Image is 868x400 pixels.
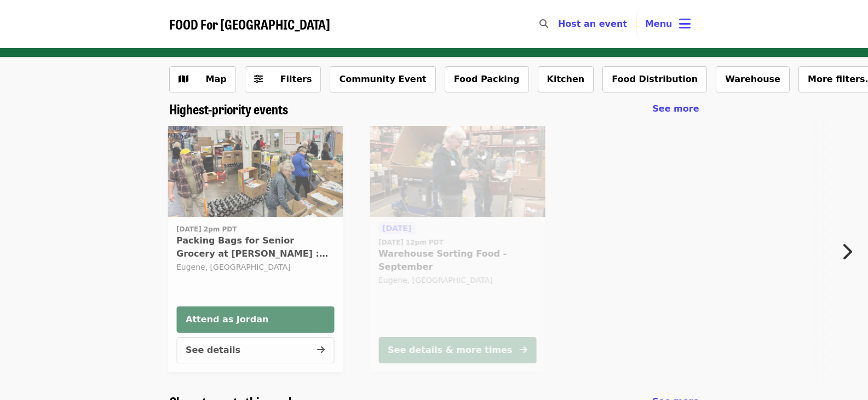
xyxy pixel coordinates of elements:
[186,345,240,355] span: See details
[176,234,334,260] span: Packing Bags for Senior Grocery at [PERSON_NAME] : October
[254,74,263,84] i: sliders-h icon
[679,16,691,32] i: bars icon
[716,66,790,92] button: Warehouse
[169,99,288,118] span: Highest-priority events
[636,11,699,37] button: Toggle account menu
[370,126,545,372] a: See details for "Warehouse Sorting Food - September"
[169,14,330,33] span: FOOD For [GEOGRAPHIC_DATA]
[555,11,564,37] input: Search
[602,66,707,92] button: Food Distribution
[176,337,334,363] button: See details
[538,66,594,92] button: Kitchen
[176,222,334,274] a: See details for "Packing Bags for Senior Grocery at Bailey Hill : October"
[245,66,321,92] button: Filters (0 selected)
[378,337,536,363] button: See details & more times
[645,19,672,29] span: Menu
[168,126,343,218] a: Packing Bags for Senior Grocery at Bailey Hill : October
[652,103,699,114] span: See more
[519,345,527,355] i: arrow-right icon
[652,102,699,115] a: See more
[176,224,237,234] time: [DATE] 2pm PDT
[169,101,288,117] a: Highest-priority events
[378,276,536,285] div: Eugene, [GEOGRAPHIC_DATA]
[539,19,548,29] i: search icon
[169,16,330,32] a: FOOD For [GEOGRAPHIC_DATA]
[206,74,227,84] span: Map
[330,66,435,92] button: Community Event
[445,66,529,92] button: Food Packing
[168,126,343,218] img: Packing Bags for Senior Grocery at Bailey Hill : October organized by FOOD For Lane County
[176,306,334,333] button: Attend as Jordan
[169,66,236,92] button: Show map view
[176,263,334,272] div: Eugene, [GEOGRAPHIC_DATA]
[378,247,536,274] span: Warehouse Sorting Food - September
[280,74,312,84] span: Filters
[382,224,411,233] span: [DATE]
[558,19,627,29] a: Host an event
[317,345,325,355] i: arrow-right icon
[832,236,868,267] button: Next item
[179,74,188,84] i: map icon
[160,101,708,117] div: Highest-priority events
[388,344,512,357] div: See details & more times
[378,237,444,247] time: [DATE] 12pm PDT
[186,313,325,326] span: Attend as Jordan
[370,126,545,218] img: Warehouse Sorting Food - September organized by FOOD For Lane County
[841,241,852,262] i: chevron-right icon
